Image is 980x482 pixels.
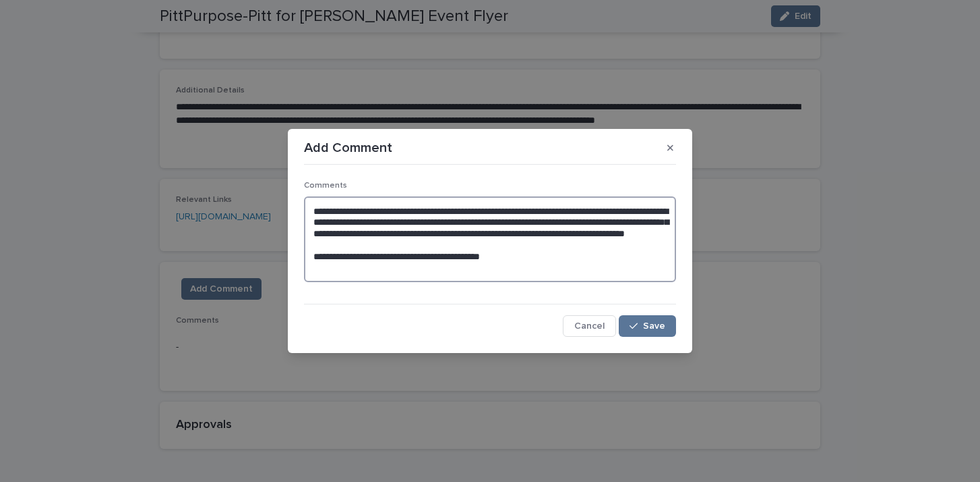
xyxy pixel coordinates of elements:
button: Cancel [563,315,616,337]
span: Comments [304,182,347,190]
button: Save [619,315,676,337]
span: Cancel [574,321,605,331]
p: Add Comment [304,140,392,156]
span: Save [643,321,665,331]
